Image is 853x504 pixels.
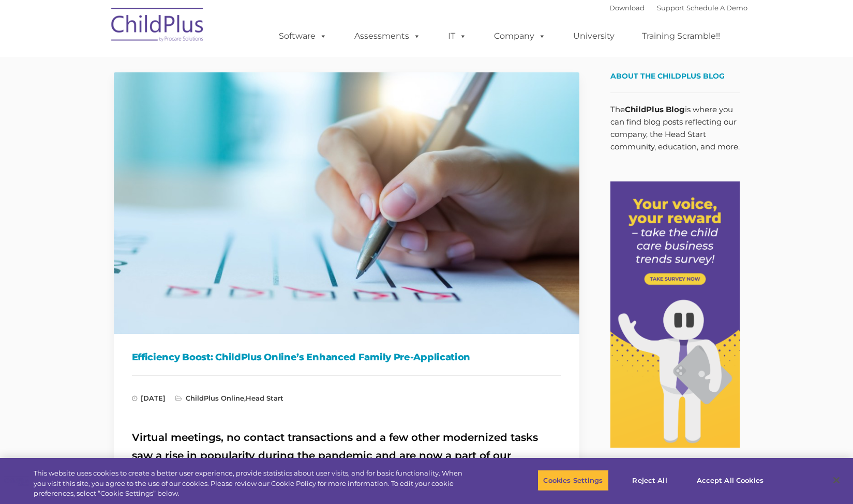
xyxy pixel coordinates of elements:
h1: Efficiency Boost: ChildPlus Online’s Enhanced Family Pre-Application [132,349,561,365]
h2: Virtual meetings, no contact transactions and a few other modernized tasks saw a rise in populari... [132,429,561,501]
div: This website uses cookies to create a better user experience, provide statistics about user visit... [34,468,469,499]
span: [DATE] [132,394,166,402]
a: ChildPlus Online [186,394,244,402]
a: IT [438,26,477,47]
a: Training Scramble!! [632,26,730,47]
font: | [609,4,747,12]
a: Download [609,4,645,12]
strong: ChildPlus Blog [625,104,685,114]
a: Support [657,4,684,12]
a: University [563,26,625,47]
p: The is where you can find blog posts reflecting our company, the Head Start community, education,... [610,103,740,153]
a: Assessments [344,26,431,47]
span: , [175,394,283,402]
a: Software [268,26,337,47]
img: ChildPlus by Procare Solutions [106,1,209,52]
img: Efficiency Boost: ChildPlus Online's Enhanced Family Pre-Application Process - Streamlining Appli... [114,72,579,334]
a: Head Start [246,394,283,402]
button: Accept All Cookies [691,469,769,491]
button: Cookies Settings [537,469,608,491]
button: Reject All [618,469,682,491]
button: Close [825,469,848,492]
a: Schedule A Demo [686,4,747,12]
a: Company [484,26,556,47]
span: About the ChildPlus Blog [610,71,725,81]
